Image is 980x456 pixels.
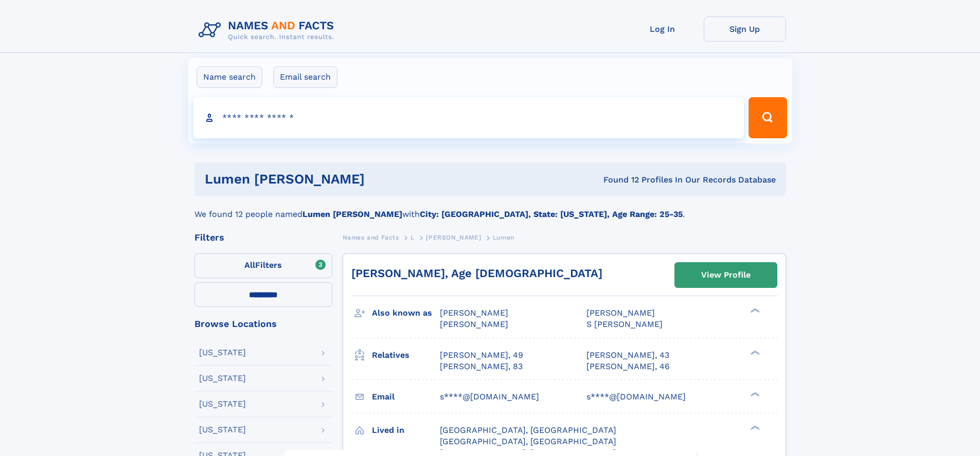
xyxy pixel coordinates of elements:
[426,231,481,244] a: [PERSON_NAME]
[197,66,262,88] label: Name search
[343,231,399,244] a: Names and Facts
[748,349,760,356] div: ❯
[701,263,751,287] div: View Profile
[199,349,246,357] div: [US_STATE]
[586,308,655,318] span: [PERSON_NAME]
[440,308,508,318] span: [PERSON_NAME]
[194,233,332,242] div: Filters
[748,424,760,431] div: ❯
[194,196,786,221] div: We found 12 people named with .
[199,400,246,408] div: [US_STATE]
[194,253,332,278] label: Filters
[748,391,760,397] div: ❯
[194,16,343,44] img: Logo Names and Facts
[372,422,440,439] h3: Lived in
[372,346,440,364] h3: Relatives
[273,66,337,88] label: Email search
[440,319,508,329] span: [PERSON_NAME]
[621,16,704,42] a: Log In
[426,234,481,241] span: [PERSON_NAME]
[302,209,402,219] b: Lumen [PERSON_NAME]
[372,388,440,406] h3: Email
[484,174,776,186] div: Found 12 Profiles In Our Records Database
[193,97,744,138] input: search input
[420,209,683,219] b: City: [GEOGRAPHIC_DATA], State: [US_STATE], Age Range: 25-35
[586,319,663,329] span: S [PERSON_NAME]
[372,304,440,322] h3: Also known as
[675,263,777,287] a: View Profile
[586,361,670,372] a: [PERSON_NAME], 46
[440,436,616,446] span: [GEOGRAPHIC_DATA], [GEOGRAPHIC_DATA]
[199,426,246,434] div: [US_STATE]
[411,234,415,241] span: L
[411,231,415,244] a: L
[440,350,523,361] a: [PERSON_NAME], 49
[704,16,786,42] a: Sign Up
[440,425,616,435] span: [GEOGRAPHIC_DATA], [GEOGRAPHIC_DATA]
[749,97,787,138] button: Search Button
[244,260,255,270] span: All
[199,374,246,382] div: [US_STATE]
[440,361,523,372] a: [PERSON_NAME], 83
[493,234,514,241] span: Lumen
[351,267,602,280] a: [PERSON_NAME], Age [DEMOGRAPHIC_DATA]
[205,173,484,186] h1: Lumen [PERSON_NAME]
[748,307,760,314] div: ❯
[586,350,669,361] a: [PERSON_NAME], 43
[194,319,332,329] div: Browse Locations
